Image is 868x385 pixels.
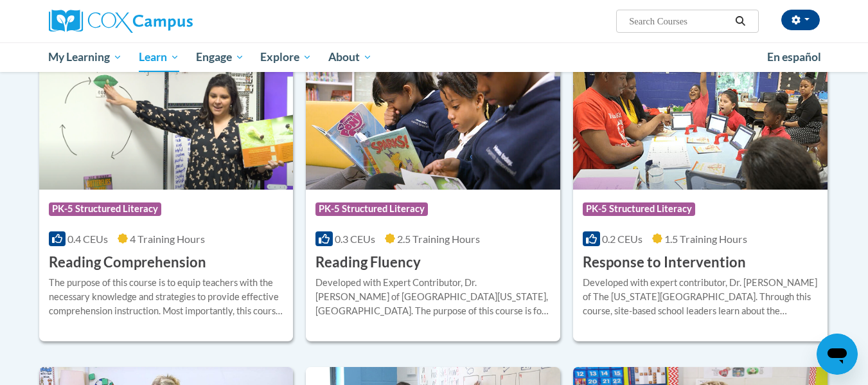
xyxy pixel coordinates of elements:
button: Account Settings [781,10,820,30]
a: Engage [188,42,252,72]
div: Developed with Expert Contributor, Dr. [PERSON_NAME] of [GEOGRAPHIC_DATA][US_STATE], [GEOGRAPHIC_... [315,276,551,318]
span: PK-5 Structured Literacy [583,202,695,215]
img: Course Logo [573,58,828,190]
a: Course LogoPK-5 Structured Literacy0.4 CEUs4 Training Hours Reading ComprehensionThe purpose of t... [39,58,294,341]
input: Search Courses [628,13,731,29]
a: Learn [130,42,188,72]
span: 0.3 CEUs [335,233,375,245]
a: Explore [252,42,320,72]
a: Course LogoPK-5 Structured Literacy0.2 CEUs1.5 Training Hours Response to InterventionDeveloped w... [573,58,828,341]
span: Learn [139,49,179,65]
a: My Learning [40,42,131,72]
a: About [320,42,380,72]
a: Cox Campus [49,10,293,33]
a: Course LogoPK-5 Structured Literacy0.3 CEUs2.5 Training Hours Reading FluencyDeveloped with Exper... [306,58,560,341]
span: PK-5 Structured Literacy [49,202,161,215]
span: En español [767,50,821,64]
img: Course Logo [39,58,294,190]
span: 0.2 CEUs [602,233,642,245]
span: My Learning [48,49,122,65]
span: 4 Training Hours [130,233,205,245]
button: Search [731,13,750,29]
div: Main menu [30,42,839,72]
h3: Response to Intervention [583,253,746,273]
div: The purpose of this course is to equip teachers with the necessary knowledge and strategies to pr... [49,276,284,318]
iframe: Button to launch messaging window [817,334,858,375]
span: 1.5 Training Hours [664,233,747,245]
span: 2.5 Training Hours [397,233,480,245]
span: PK-5 Structured Literacy [315,202,428,215]
span: Explore [260,49,312,65]
a: En español [759,44,829,71]
div: Developed with expert contributor, Dr. [PERSON_NAME] of The [US_STATE][GEOGRAPHIC_DATA]. Through ... [583,276,818,318]
img: Cox Campus [49,10,193,33]
h3: Reading Comprehension [49,253,206,273]
h3: Reading Fluency [315,253,421,273]
span: Engage [196,49,244,65]
span: 0.4 CEUs [67,233,108,245]
span: About [328,49,372,65]
img: Course Logo [306,58,560,190]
